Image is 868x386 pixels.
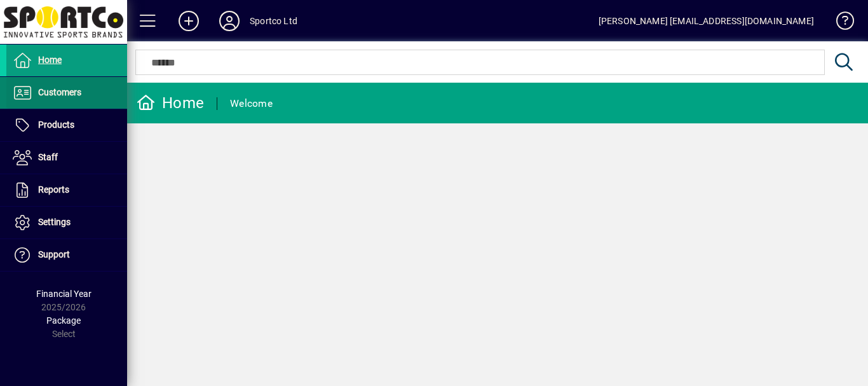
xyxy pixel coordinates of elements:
a: Knowledge Base [827,3,852,44]
a: Products [6,109,127,141]
div: Sportco Ltd [250,11,297,31]
button: Add [168,10,209,32]
a: Customers [6,77,127,109]
span: Reports [38,184,69,195]
span: Support [38,249,70,259]
span: Package [46,315,81,326]
a: Support [6,239,127,271]
span: Financial Year [36,289,92,299]
div: [PERSON_NAME] [EMAIL_ADDRESS][DOMAIN_NAME] [599,11,814,31]
span: Home [38,55,62,65]
div: Welcome [230,93,273,114]
a: Settings [6,207,127,238]
span: Customers [38,87,81,97]
a: Staff [6,142,127,174]
button: Profile [209,10,250,32]
span: Settings [38,217,71,227]
div: Home [137,93,204,113]
span: Products [38,120,74,130]
span: Staff [38,152,58,162]
a: Reports [6,174,127,206]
